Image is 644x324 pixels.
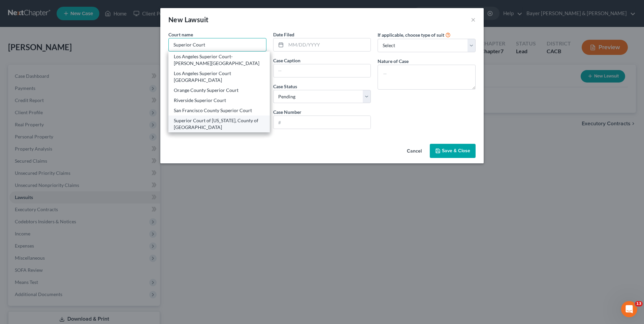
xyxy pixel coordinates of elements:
[442,148,470,154] span: Save & Close
[286,38,371,51] input: MM/DD/YYYY
[273,64,371,77] input: --
[273,116,371,129] input: #
[273,84,297,89] span: Case Status
[635,301,643,306] span: 13
[168,15,183,24] span: New
[174,70,264,84] div: Los Angeles Superior Court [GEOGRAPHIC_DATA]
[621,301,637,317] iframe: Intercom live chat
[378,58,409,65] label: Nature of Case
[174,53,264,67] div: Los Angeles Superior Court-[PERSON_NAME][GEOGRAPHIC_DATA]
[168,38,266,52] input: Search court by name...
[378,31,444,38] label: If applicable, choose type of suit
[185,15,209,24] span: Lawsuit
[471,15,476,24] button: ×
[273,31,294,38] label: Date Filed
[430,144,476,158] button: Save & Close
[174,117,264,131] div: Superior Court of [US_STATE], County of [GEOGRAPHIC_DATA]
[168,32,193,37] span: Court name
[273,108,301,116] label: Case Number
[174,107,264,114] div: San Francisco County Superior Court
[174,87,264,94] div: Orange County Superior Court
[174,97,264,104] div: Riverside Superior Court
[273,57,300,64] label: Case Caption
[401,144,427,158] button: Cancel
